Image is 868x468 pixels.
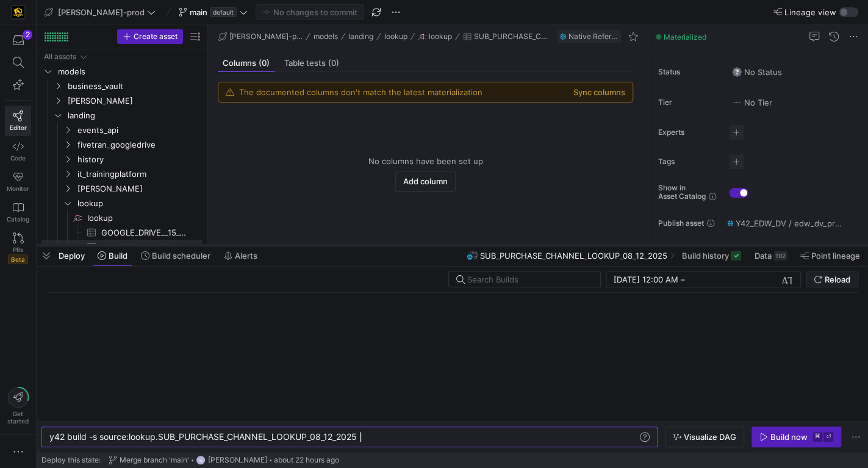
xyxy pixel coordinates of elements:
[345,29,376,44] button: landing
[87,211,201,225] span: lookup​​​​​​​​
[12,6,24,18] img: https://storage.googleapis.com/y42-prod-data-exchange/images/uAsz27BndGEK0hZWDFeOjoxA7jCwgK9jE472...
[218,245,263,266] button: Alerts
[259,59,270,67] span: (0)
[658,157,719,166] span: Tags
[41,240,203,254] div: Press SPACE to select this row.
[443,350,462,369] img: logo.gif
[77,153,201,167] span: history
[41,211,203,225] a: lookup​​​​​​​​
[190,7,207,17] span: main
[658,128,719,137] span: Experts
[41,225,203,240] div: Press SPACE to select this row.
[403,176,448,186] span: Add column
[736,218,843,228] span: Y42_EDW_DV / edw_dv_prod_main / SOURCE__LOOKUP__SUB_PURCHASE_CHANNEL_LOOKUP_08_12_2025
[68,109,201,123] span: landing
[41,64,203,79] div: Press SPACE to select this row.
[229,32,303,41] span: [PERSON_NAME]-prod
[395,171,456,192] button: Add column
[569,32,619,41] span: Native Reference
[732,67,742,77] img: No status
[5,167,31,197] a: Monitor
[152,251,210,261] span: Build scheduler
[49,431,283,442] span: y42 build -s source:lookup.SUB_PURCHASE_CHANNEL_LO
[68,79,201,93] span: business_vault
[77,167,201,181] span: it_trainingplatform
[415,29,455,44] button: lookup
[44,52,76,61] div: All assets
[239,87,482,97] div: The documented columns don't match the latest materialization
[41,137,203,152] div: Press SPACE to select this row.
[328,59,339,67] span: (0)
[480,251,667,261] span: SUB_PURCHASE_CHANNEL_LOOKUP_08_12_2025
[560,33,566,40] img: undefined
[573,87,625,97] button: Sync columns
[41,49,203,64] div: Press SPACE to select this row.
[658,98,719,107] span: Tier
[106,452,342,468] button: Merge branch 'main'NS[PERSON_NAME]about 22 hours ago
[283,431,357,442] span: OKUP_08_12_2025
[5,136,31,167] a: Code
[77,123,201,137] span: events_api
[208,456,267,464] span: [PERSON_NAME]
[41,456,101,464] span: Deploy this state:
[274,456,339,464] span: about 22 hours ago
[8,254,28,264] span: Beta
[120,456,189,464] span: Merge branch 'main'
[429,32,452,41] span: lookup
[41,93,203,108] div: Press SPACE to select this row.
[10,154,26,162] span: Code
[755,251,772,261] span: Data
[235,251,257,261] span: Alerts
[215,29,306,44] button: [PERSON_NAME]-prod
[5,106,31,136] a: Editor
[77,182,201,196] span: [PERSON_NAME]
[467,275,590,284] input: Search Builds
[41,167,203,181] div: Press SPACE to select this row.
[41,152,203,167] div: Press SPACE to select this row.
[101,240,188,254] span: SUB_PURCHASE_CHANNEL_LOOKUP_08_12_2025​​​​​​​​​
[682,251,729,261] span: Build history
[41,196,203,211] div: Press SPACE to select this row.
[134,32,178,41] span: Create asset
[58,65,201,79] span: models
[196,455,206,465] div: NS
[729,95,775,110] button: No tierNo Tier
[724,215,846,231] button: Y42_EDW_DV / edw_dv_prod_main / SOURCE__LOOKUP__SUB_PURCHASE_CHANNEL_LOOKUP_08_12_2025
[749,245,792,266] button: Data192
[7,185,29,192] span: Monitor
[314,32,338,41] span: models
[41,181,203,196] div: Press SPACE to select this row.
[811,251,860,261] span: Point lineage
[687,275,767,284] input: End datetime
[176,4,251,20] button: maindefault
[732,98,772,107] span: No Tier
[384,32,407,41] span: lookup
[41,225,203,240] a: GOOGLE_DRIVE__15_0_NEW_RATE_PLANS_SEED_FILE_FINAL_V_2​​​​​​​​​
[381,29,411,44] button: lookup
[5,382,31,430] button: Getstarted
[10,124,27,131] span: Editor
[5,197,31,228] a: Catalog
[732,98,742,107] img: No tier
[223,59,270,67] span: Columns
[7,410,29,425] span: Get started
[77,196,201,211] span: lookup
[210,7,237,17] span: default
[284,59,339,67] span: Table tests
[664,32,706,41] span: Materialized
[5,29,31,51] button: 2
[676,245,747,266] button: Build history
[7,215,29,223] span: Catalog
[13,246,23,253] span: PRs
[823,432,833,442] kbd: ⏎
[784,7,836,17] span: Lineage view
[92,245,133,266] button: Build
[474,32,547,41] span: SUB_PURCHASE_CHANNEL_LOOKUP_08_12_2025
[681,275,685,284] span: –
[658,68,719,76] span: Status
[812,432,822,442] kbd: ⌘
[732,67,782,77] span: No Status
[59,251,85,261] span: Deploy
[41,4,159,20] button: [PERSON_NAME]-prod
[310,29,341,44] button: models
